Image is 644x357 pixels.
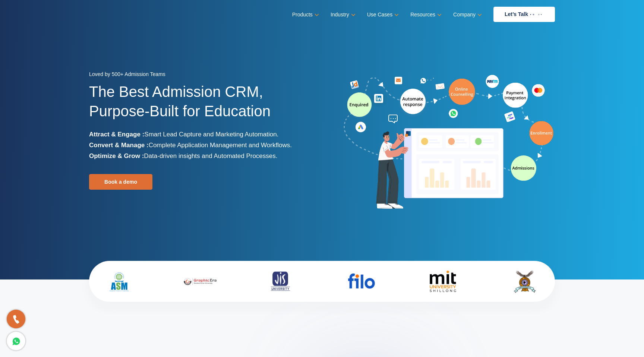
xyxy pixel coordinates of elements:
[89,174,152,190] a: Book a demo
[367,9,397,20] a: Use Cases
[453,9,480,20] a: Company
[89,131,144,138] b: Attract & Engage :
[149,142,292,149] span: Complete Application Management and Workflows.
[410,9,440,20] a: Resources
[89,69,316,82] div: Loved by 500+ Admission Teams
[144,152,277,159] span: Data-driven insights and Automated Processes.
[144,131,278,138] span: Smart Lead Capture and Marketing Automation.
[89,142,149,149] b: Convert & Manage :
[342,73,555,212] img: admission-software-home-page-header
[331,9,354,20] a: Industry
[493,7,555,22] a: Let’s Talk
[89,152,144,159] b: Optimize & Grow :
[292,9,318,20] a: Products
[89,82,316,129] h1: The Best Admission CRM, Purpose-Built for Education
